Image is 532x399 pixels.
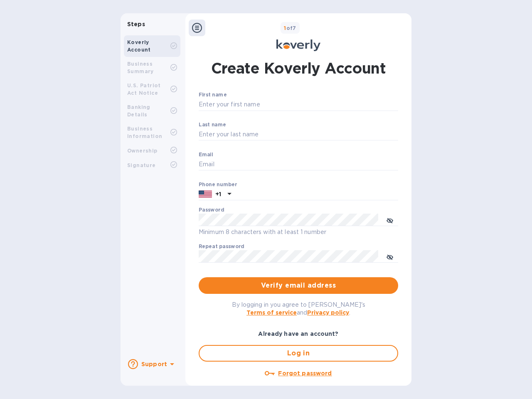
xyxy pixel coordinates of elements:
[199,152,213,157] label: Email
[127,104,150,118] b: Banking Details
[199,208,224,213] label: Password
[127,21,145,27] b: Steps
[141,361,167,367] b: Support
[199,345,398,362] button: Log in
[206,348,391,358] span: Log in
[127,39,151,53] b: Koverly Account
[199,128,398,141] input: Enter your last name
[199,190,212,199] img: US
[278,370,332,377] u: Forgot password
[199,93,227,98] label: First name
[246,309,297,316] a: Terms of service
[284,25,296,31] b: of 7
[211,58,386,79] h1: Create Koverly Account
[199,122,226,127] label: Last name
[127,61,154,74] b: Business Summary
[199,227,398,237] p: Minimum 8 characters with at least 1 number
[382,248,398,265] button: toggle password visibility
[215,190,221,198] p: +1
[232,301,365,316] span: By logging in you agree to [PERSON_NAME]'s and .
[199,182,237,187] label: Phone number
[205,281,392,291] span: Verify email address
[127,82,161,96] b: U.S. Patriot Act Notice
[199,277,398,294] button: Verify email address
[199,158,398,171] input: Email
[382,212,398,228] button: toggle password visibility
[258,330,338,337] b: Already have an account?
[199,244,244,249] label: Repeat password
[199,99,398,111] input: Enter your first name
[307,309,349,316] a: Privacy policy
[127,148,158,154] b: Ownership
[127,162,156,168] b: Signature
[127,126,162,139] b: Business Information
[284,25,286,31] span: 1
